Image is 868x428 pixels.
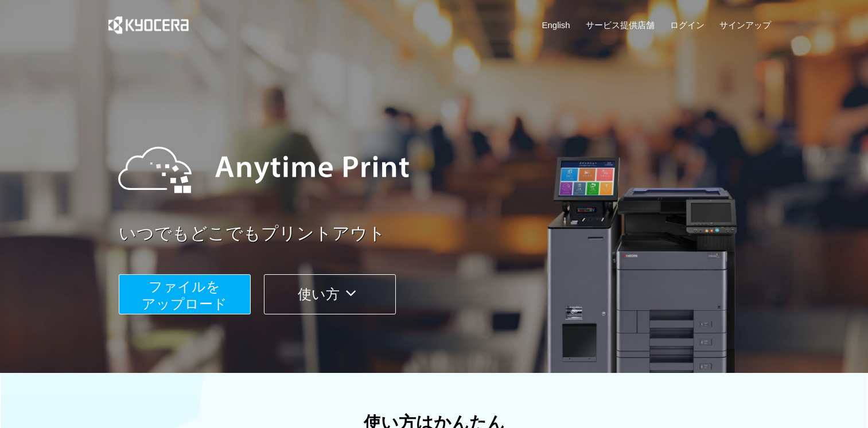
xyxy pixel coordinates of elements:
a: ログイン [670,19,704,31]
a: サインアップ [719,19,771,31]
a: English [542,19,570,31]
span: ファイルを ​​アップロード [142,279,227,312]
button: ファイルを​​アップロード [119,274,251,314]
button: 使い方 [264,274,396,314]
a: いつでもどこでもプリントアウト [119,221,779,246]
a: サービス提供店舗 [586,19,655,31]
